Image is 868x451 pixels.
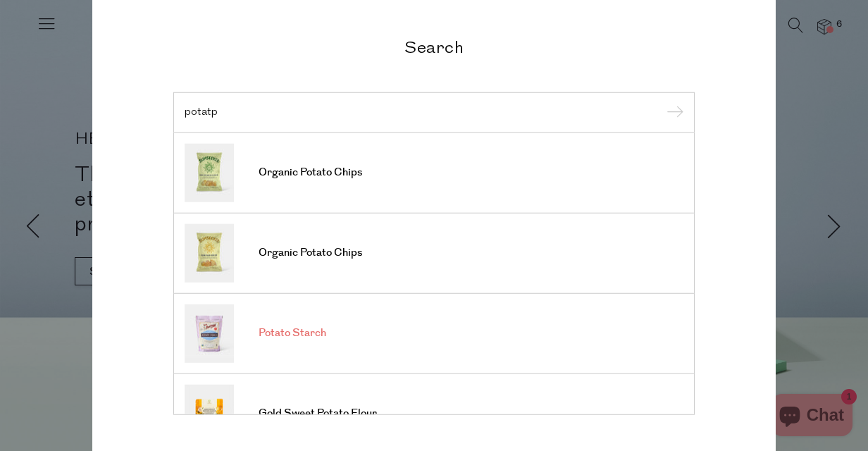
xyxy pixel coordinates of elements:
[185,107,683,118] input: Search
[259,166,362,180] span: Organic Potato Chips
[185,223,234,282] img: Organic Potato Chips
[185,223,683,282] a: Organic Potato Chips
[259,246,362,260] span: Organic Potato Chips
[173,37,695,57] h2: Search
[259,407,377,421] span: Gold Sweet Potato Flour
[185,304,234,362] img: Potato Starch
[185,384,683,443] a: Gold Sweet Potato Flour
[185,384,234,443] img: Gold Sweet Potato Flour
[185,143,234,202] img: Organic Potato Chips
[185,143,683,202] a: Organic Potato Chips
[259,326,326,340] span: Potato Starch
[185,304,683,362] a: Potato Starch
